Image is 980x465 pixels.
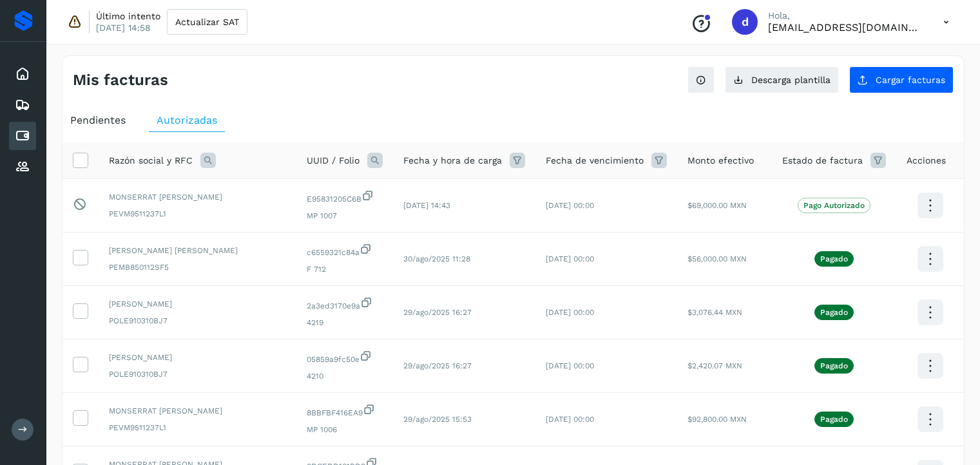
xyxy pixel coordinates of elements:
span: [PERSON_NAME] [PERSON_NAME] [109,245,286,256]
span: 2a3ed3170e9a [307,296,383,312]
p: Pago Autorizado [803,201,865,210]
span: Fecha y hora de carga [403,154,502,167]
span: Estado de factura [782,154,863,167]
button: Cargar facturas [849,66,954,93]
span: [DATE] 00:00 [546,361,594,370]
span: PEMB850112SF5 [109,261,286,273]
span: [DATE] 00:00 [546,415,594,424]
span: Pendientes [70,114,126,126]
span: $3,076.44 MXN [687,308,742,317]
span: $92,800.00 MXN [687,415,747,424]
span: POLE910310BJ7 [109,315,286,327]
span: Autorizadas [157,114,217,126]
button: Actualizar SAT [167,9,247,35]
p: Último intento [96,10,160,22]
span: 8BBFBF416EA9 [307,403,383,419]
button: Descarga plantilla [725,66,839,93]
span: 30/ago/2025 11:28 [403,254,470,263]
span: Monto efectivo [687,154,754,167]
span: $69,000.00 MXN [687,201,747,210]
div: Proveedores [9,153,36,181]
p: [DATE] 14:58 [96,22,151,33]
span: 29/ago/2025 15:53 [403,415,472,424]
span: [PERSON_NAME] [109,298,286,310]
span: 4210 [307,370,383,382]
div: Embarques [9,91,36,119]
p: Pagado [820,361,848,370]
span: $56,000.00 MXN [687,254,747,263]
span: c6559321c84a [307,243,383,258]
span: Fecha de vencimiento [546,154,644,167]
span: [DATE] 14:43 [403,201,450,210]
span: Acciones [907,154,946,167]
span: 29/ago/2025 16:27 [403,308,472,317]
div: Inicio [9,60,36,88]
span: PEVM9511237L1 [109,208,286,220]
p: Pagado [820,254,848,263]
span: 29/ago/2025 16:27 [403,361,472,370]
p: Hola, [768,10,923,21]
span: UUID / Folio [307,154,360,167]
span: Cargar facturas [876,75,945,84]
span: MONSERRAT [PERSON_NAME] [109,191,286,203]
span: Actualizar SAT [175,17,239,26]
span: Razón social y RFC [109,154,193,167]
span: [DATE] 00:00 [546,308,594,317]
p: direccion.admin@cmelogistics.mx [768,21,923,33]
div: Cuentas por pagar [9,122,36,150]
span: Descarga plantilla [751,75,831,84]
p: Pagado [820,415,848,424]
span: MONSERRAT [PERSON_NAME] [109,405,286,417]
span: [PERSON_NAME] [109,352,286,363]
h4: Mis facturas [73,71,168,90]
p: Pagado [820,308,848,317]
span: $2,420.07 MXN [687,361,742,370]
span: 05859a9fc50e [307,350,383,365]
span: PEVM9511237L1 [109,422,286,433]
span: 4219 [307,317,383,328]
span: [DATE] 00:00 [546,254,594,263]
span: F 712 [307,263,383,275]
span: MP 1006 [307,424,383,435]
span: [DATE] 00:00 [546,201,594,210]
span: POLE910310BJ7 [109,368,286,380]
span: MP 1007 [307,210,383,222]
span: E95831205C6B [307,189,383,205]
